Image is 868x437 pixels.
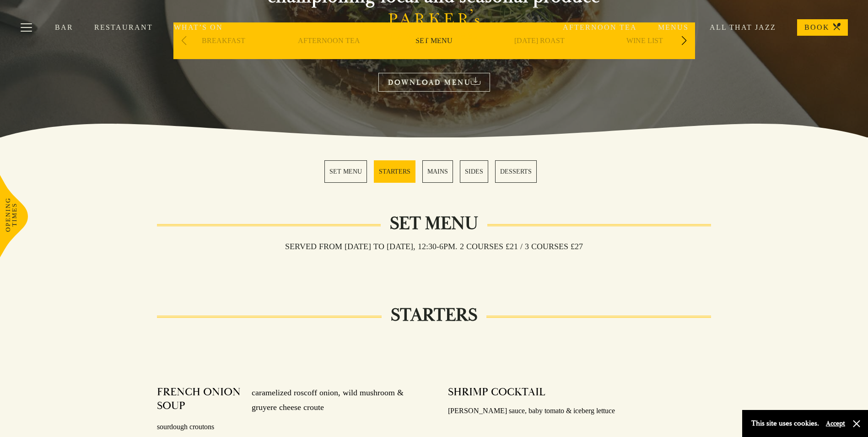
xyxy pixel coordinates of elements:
h3: Served from [DATE] to [DATE], 12:30-6pm. 2 COURSES £21 / 3 COURSES £27 [276,241,592,251]
button: Accept [826,419,845,428]
h2: STARTERS [382,304,486,326]
a: 1 / 5 [324,160,367,183]
a: 3 / 5 [422,160,453,183]
p: sourdough croutons [157,421,420,434]
a: 5 / 5 [495,160,537,183]
h2: Set Menu [381,213,487,235]
p: [PERSON_NAME] sauce, baby tomato & iceberg lettuce [448,404,711,418]
h4: SHRIMP COCKTAIL [448,385,545,399]
p: This site uses cookies. [751,417,819,430]
a: 4 / 5 [460,160,488,183]
a: 2 / 5 [374,160,415,183]
h4: FRENCH ONION SOUP [157,385,243,415]
button: Close and accept [852,419,861,428]
a: DOWNLOAD MENU [378,73,490,92]
p: caramelized roscoff onion, wild mushroom & gruyere cheese croute [243,385,420,415]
